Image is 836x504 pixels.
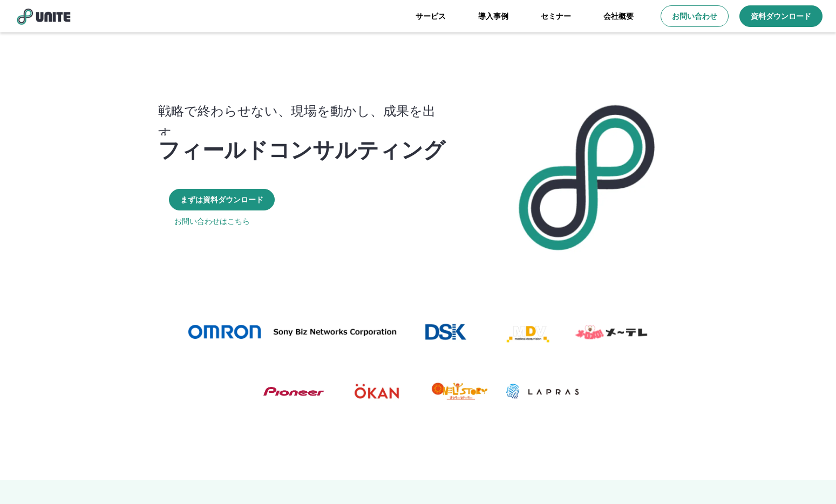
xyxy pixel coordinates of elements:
p: お問い合わせ [672,11,717,22]
p: 戦略で終わらせない、現場を動かし、成果を出す。 [158,99,457,144]
a: まずは資料ダウンロード [169,189,275,210]
p: フィールドコンサルティング [158,135,445,161]
p: 資料ダウンロード [751,11,811,22]
a: 資料ダウンロード [739,5,823,27]
p: まずは資料ダウンロード [180,194,263,205]
a: お問い合わせ [661,5,729,27]
a: お問い合わせはこちら [174,216,250,227]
